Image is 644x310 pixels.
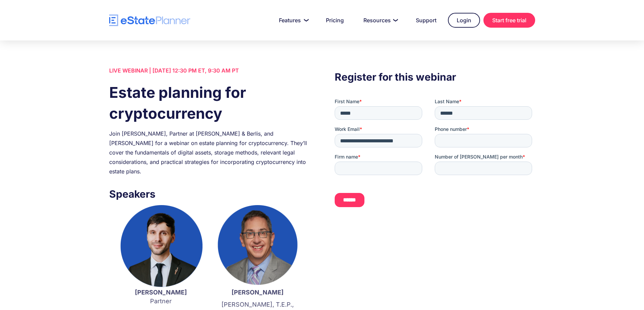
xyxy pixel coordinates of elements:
h3: Speakers [109,186,309,202]
a: Features [271,13,314,27]
a: Resources [355,13,404,27]
strong: [PERSON_NAME] [135,289,187,296]
a: home [109,15,190,26]
h3: Register for this webinar [335,69,535,85]
iframe: Form 0 [335,98,535,213]
div: LIVE WEBINAR | [DATE] 12:30 PM ET, 9:30 AM PT [109,66,309,75]
h1: Estate planning for cryptocurrency [109,82,309,124]
div: Join [PERSON_NAME], Partner at [PERSON_NAME] & Berlis, and [PERSON_NAME] for a webinar on estate ... [109,129,309,176]
strong: [PERSON_NAME] [232,289,284,296]
a: Start free trial [483,13,535,28]
a: Login [448,13,480,28]
a: Support [408,13,445,27]
p: Partner [119,288,202,306]
a: Pricing [318,13,352,27]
